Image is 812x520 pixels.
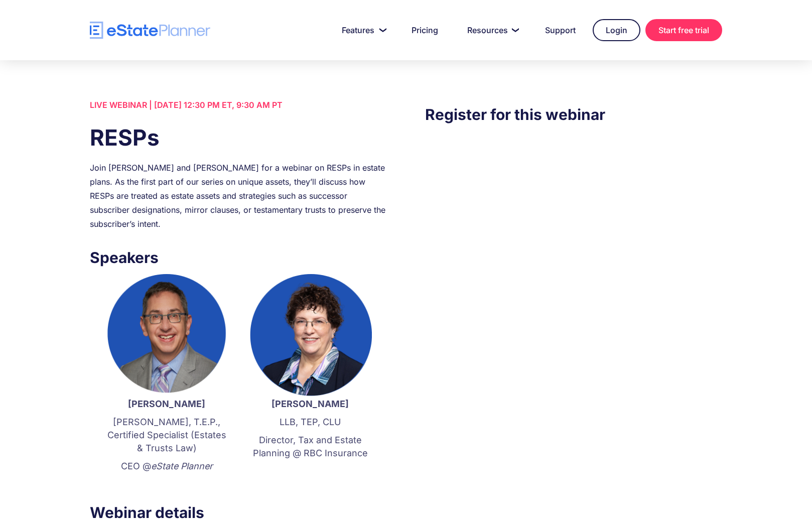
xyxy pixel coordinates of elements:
strong: [PERSON_NAME] [272,399,349,409]
a: Start free trial [645,19,722,41]
div: LIVE WEBINAR | [DATE] 12:30 PM ET, 9:30 AM PT [90,98,387,112]
a: Login [593,19,640,41]
a: Support [533,20,588,40]
p: CEO @ [105,460,228,473]
a: Pricing [399,20,450,40]
p: LLB, TEP, CLU [248,416,372,429]
a: Resources [455,20,528,40]
a: home [90,22,210,39]
h1: RESPs [90,122,387,153]
p: ‍ [248,465,372,478]
div: Join [PERSON_NAME] and [PERSON_NAME] for a webinar on RESPs in estate plans. As the first part of... [90,161,387,231]
iframe: Form 0 [425,146,722,326]
h3: Speakers [90,246,387,269]
p: [PERSON_NAME], T.E.P., Certified Specialist (Estates & Trusts Law) [105,416,228,455]
a: Features [330,20,394,40]
em: eState Planner [151,461,213,471]
p: Director, Tax and Estate Planning @ RBC Insurance [248,434,372,460]
h3: Register for this webinar [425,103,722,126]
strong: [PERSON_NAME] [128,399,205,409]
p: ‍ [105,478,228,491]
